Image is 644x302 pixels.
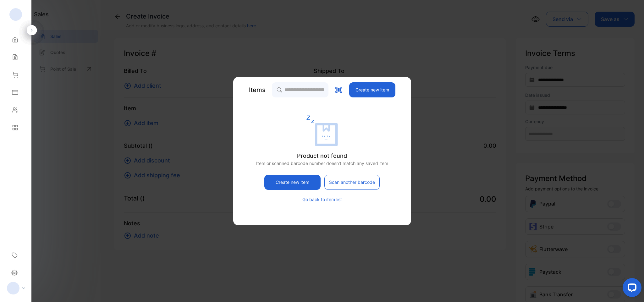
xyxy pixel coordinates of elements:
button: Create new item [264,175,321,190]
iframe: LiveChat chat widget [618,276,644,302]
img: empty state [306,115,338,146]
p: Product not found [297,151,347,160]
p: Item or scanned barcode number doesn't match any saved item [252,160,392,167]
p: Items [249,85,266,95]
button: Scan another barcode [324,175,380,190]
button: Go back to item list [302,196,342,203]
button: Create new item [349,82,395,97]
